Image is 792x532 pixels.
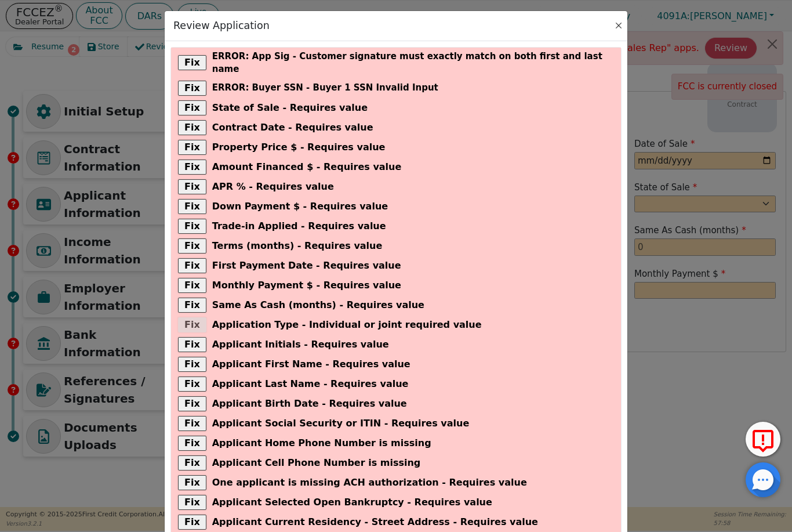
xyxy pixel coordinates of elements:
[212,377,409,391] span: Applicant Last Name - Requires value
[212,259,401,273] span: First Payment Date - Requires value
[212,436,431,450] span: Applicant Home Phone Number is missing
[212,338,389,352] span: Applicant Initials - Requires value
[212,417,470,430] span: Applicant Social Security or ITIN - Requires value
[212,318,482,332] span: Application Type - Individual or joint required value
[613,20,624,31] button: Close
[212,397,407,411] span: Applicant Birth Date - Requires value
[178,160,206,175] button: Fix
[212,298,424,312] span: Same As Cash (months) - Requires value
[178,455,206,471] button: Fix
[212,81,246,95] span: error
[212,495,492,509] span: Applicant Selected Open Bankruptcy - Requires value
[178,416,206,431] button: Fix
[212,476,527,490] span: One applicant is missing ACH authorization - Requires value
[178,377,206,392] button: Fix
[178,258,206,273] button: Fix
[178,199,206,214] button: Fix
[212,278,401,292] span: Monthly Payment $ - Requires value
[178,475,206,490] button: Fix
[212,180,334,194] span: APR % - Requires value
[212,357,410,371] span: Applicant First Name - Requires value
[212,121,373,135] span: Contract Date - Requires value
[212,50,614,76] p: : App Sig - Customer signature must exactly match on both first and last name
[178,357,206,372] button: Fix
[178,337,206,352] button: Fix
[212,515,538,529] span: Applicant Current Residency - Street Address - Requires value
[178,396,206,411] button: Fix
[178,140,206,155] button: Fix
[178,238,206,254] button: Fix
[212,219,386,233] span: Trade-in Applied - Requires value
[173,20,270,32] h3: Review Application
[212,140,386,154] span: Property Price $ - Requires value
[178,179,206,194] button: Fix
[178,436,206,451] button: Fix
[212,81,438,95] p: : Buyer SSN - Buyer 1 SSN Invalid Input
[746,422,780,457] button: Report Error to FCC
[178,55,206,70] button: Fix
[212,456,421,470] span: Applicant Cell Phone Number is missing
[178,81,206,96] button: Fix
[178,495,206,510] button: Fix
[212,101,368,115] span: State of Sale - Requires value
[178,298,206,313] button: Fix
[178,219,206,234] button: Fix
[178,278,206,293] button: Fix
[178,120,206,135] button: Fix
[178,515,206,530] button: Fix
[212,200,388,213] span: Down Payment $ - Requires value
[212,160,402,174] span: Amount Financed $ - Requires value
[212,239,383,253] span: Terms (months) - Requires value
[212,50,246,63] span: error
[178,100,206,115] button: Fix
